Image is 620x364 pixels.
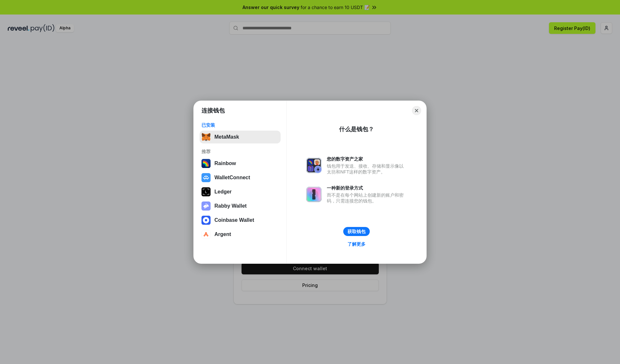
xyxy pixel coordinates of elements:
[412,106,421,115] button: Close
[214,217,254,223] div: Coinbase Wallet
[200,171,281,184] button: WalletConnect
[306,187,322,202] img: svg+xml,%3Csvg%20xmlns%3D%22http%3A%2F%2Fwww.w3.org%2F2000%2Fsvg%22%20fill%3D%22none%22%20viewBox...
[201,122,279,128] div: 已安装
[201,149,279,154] div: 推荐
[327,185,407,191] div: 一种新的登录方式
[200,131,281,143] button: MetaMask
[327,163,407,175] div: 钱包用于发送、接收、存储和显示像以太坊和NFT这样的数字资产。
[200,214,281,227] button: Coinbase Wallet
[200,185,281,198] button: Ledger
[200,228,281,241] button: Argent
[200,157,281,170] button: Rainbow
[214,203,247,209] div: Rabby Wallet
[214,231,231,237] div: Argent
[347,229,366,234] div: 获取钱包
[201,202,211,211] img: svg+xml,%3Csvg%20xmlns%3D%22http%3A%2F%2Fwww.w3.org%2F2000%2Fsvg%22%20fill%3D%22none%22%20viewBox...
[201,230,211,239] img: svg+xml,%3Csvg%20width%3D%2228%22%20height%3D%2228%22%20viewBox%3D%220%200%2028%2028%22%20fill%3D...
[201,133,211,142] img: svg+xml,%3Csvg%20fill%3D%22none%22%20height%3D%2233%22%20viewBox%3D%220%200%2035%2033%22%20width%...
[214,161,236,166] div: Rainbow
[214,189,232,195] div: Ledger
[200,200,281,212] button: Rabby Wallet
[214,134,239,140] div: MetaMask
[343,227,370,236] button: 获取钱包
[201,187,211,196] img: svg+xml,%3Csvg%20xmlns%3D%22http%3A%2F%2Fwww.w3.org%2F2000%2Fsvg%22%20width%3D%2228%22%20height%3...
[344,240,369,248] a: 了解更多
[327,156,407,162] div: 您的数字资产之家
[214,175,250,181] div: WalletConnect
[201,107,225,114] h1: 连接钱包
[339,125,374,133] div: 什么是钱包？
[201,159,211,168] img: svg+xml,%3Csvg%20width%3D%22120%22%20height%3D%22120%22%20viewBox%3D%220%200%20120%20120%22%20fil...
[306,158,322,173] img: svg+xml,%3Csvg%20xmlns%3D%22http%3A%2F%2Fwww.w3.org%2F2000%2Fsvg%22%20fill%3D%22none%22%20viewBox...
[347,241,366,247] div: 了解更多
[201,173,211,182] img: svg+xml,%3Csvg%20width%3D%2228%22%20height%3D%2228%22%20viewBox%3D%220%200%2028%2028%22%20fill%3D...
[201,216,211,225] img: svg+xml,%3Csvg%20width%3D%2228%22%20height%3D%2228%22%20viewBox%3D%220%200%2028%2028%22%20fill%3D...
[327,192,407,204] div: 而不是在每个网站上创建新的账户和密码，只需连接您的钱包。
